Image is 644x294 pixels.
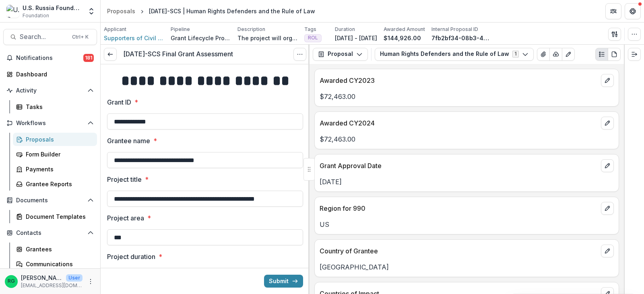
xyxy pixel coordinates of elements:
button: edit [601,245,614,257]
p: Region for 990 [320,204,598,213]
div: Ruslan Garipov [8,279,15,284]
a: Communications [13,257,97,271]
span: Foundation [23,12,49,19]
button: edit [601,117,614,130]
p: Grant Lifecycle Process [171,34,231,42]
img: U.S. Russia Foundation [6,5,19,18]
button: edit [601,159,614,172]
a: Grantees [13,243,97,256]
h3: [DATE]-SCS Final Grant Assessment [123,50,233,58]
p: Awarded CY2024 [320,118,598,128]
nav: breadcrumb [104,5,318,17]
button: Open Workflows [3,117,97,130]
a: Document Templates [13,210,97,223]
span: Documents [16,197,84,204]
p: Awarded Amount [384,26,425,33]
p: 7fb2bf34-08b3-44f3-bb01-2e52129c5600 [431,34,492,42]
span: Activity [16,87,84,94]
button: Open Activity [3,84,97,97]
p: [DATE] [320,177,614,187]
button: Get Help [625,3,641,19]
div: Proposals [107,7,135,15]
p: [EMAIL_ADDRESS][DOMAIN_NAME] [21,282,83,289]
button: edit [601,74,614,87]
span: ROL [308,35,318,41]
div: Communications [26,260,91,268]
button: More [86,277,95,286]
div: Tasks [26,103,91,111]
a: Grantee Reports [13,177,97,191]
div: U.S. Russia Foundation [23,4,83,12]
button: Human Rights Defenders and the Rule of Law1 [375,48,534,61]
p: Grant ID [107,97,131,107]
span: Contacts [16,230,84,236]
p: [PERSON_NAME] [21,273,63,282]
button: Search... [3,29,97,45]
div: Grantees [26,245,91,253]
a: Dashboard [3,68,97,81]
button: Submit [264,275,303,288]
p: Pipeline [171,26,190,33]
p: [GEOGRAPHIC_DATA] [320,262,614,272]
p: $144,926.00 [384,34,421,42]
button: Partners [605,3,621,19]
p: $72,463.00 [320,92,614,101]
button: edit [601,202,614,215]
a: Proposals [13,133,97,146]
button: Plaintext view [595,48,608,61]
p: Project title [107,175,142,184]
p: Country of Grantee [320,246,598,256]
a: Supporters of Civil Society, Inc. [104,34,164,42]
p: Internal Proposal ID [431,26,478,33]
button: Expand right [628,48,641,61]
button: Options [293,48,306,61]
button: Open Contacts [3,226,97,239]
p: The project will organize two three-day symposiums per year, for two years, in [GEOGRAPHIC_DATA] ... [237,34,298,42]
div: Form Builder [26,150,91,158]
div: Dashboard [16,70,91,78]
p: $72,463.00 [320,134,614,144]
a: Payments [13,162,97,176]
span: Workflows [16,120,84,127]
p: Description [237,26,265,33]
p: [DATE] - [DATE] [335,34,377,42]
div: [DATE]-SCS | Human Rights Defenders and the Rule of Law [149,7,315,15]
div: Ctrl + K [70,33,90,41]
p: User [66,274,83,282]
button: Notifications181 [3,51,97,64]
div: Payments [26,165,91,173]
div: Document Templates [26,212,91,221]
p: Applicant [104,26,126,33]
div: Grantee Reports [26,180,91,188]
p: Project duration [107,252,155,261]
span: Notifications [16,55,83,62]
button: Edit as form [562,48,575,61]
p: US [320,220,614,229]
button: Proposal [313,48,368,61]
button: Open entity switcher [86,3,97,19]
p: Duration [335,26,355,33]
p: Project area [107,213,144,223]
button: Open Documents [3,194,97,207]
span: 181 [83,54,94,62]
p: Awarded CY2023 [320,76,598,85]
a: Form Builder [13,148,97,161]
a: Proposals [104,5,138,17]
p: Tags [304,26,316,33]
p: Grantee name [107,136,150,146]
p: Grant Approval Date [320,161,598,171]
a: Tasks [13,100,97,113]
span: Search... [20,33,67,41]
div: Proposals [26,135,91,144]
button: PDF view [608,48,621,61]
button: View Attached Files [537,48,550,61]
